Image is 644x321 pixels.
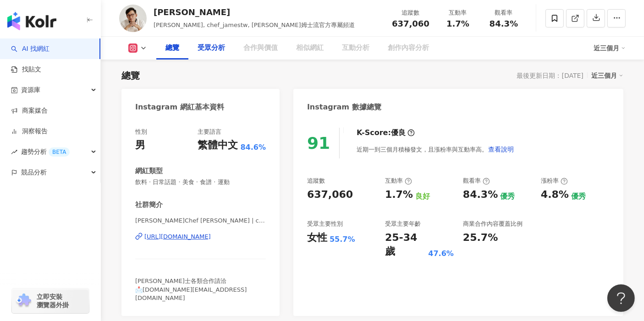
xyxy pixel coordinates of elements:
div: 1.7% [385,188,413,202]
div: [URL][DOMAIN_NAME] [144,233,211,241]
div: 繁體中文 [198,138,238,152]
div: 受眾分析 [198,43,225,54]
span: 趨勢分析 [21,141,70,162]
div: 總覽 [121,69,140,82]
a: 找貼文 [11,65,41,74]
div: 互動率 [440,8,475,17]
a: 商案媒合 [11,106,48,115]
div: 637,060 [307,188,353,202]
div: BETA [49,147,70,157]
div: 近三個月 [594,41,626,55]
iframe: Help Scout Beacon - Open [607,284,635,312]
span: 637,060 [392,19,429,28]
a: chrome extension立即安裝 瀏覽器外掛 [12,288,89,313]
div: 互動分析 [342,43,369,54]
div: 創作內容分析 [388,43,429,54]
div: 84.3% [463,188,498,202]
span: 資源庫 [21,80,40,100]
span: [PERSON_NAME]Chef [PERSON_NAME] | chef_jamestw [135,217,266,225]
div: 91 [307,134,330,152]
span: rise [11,149,17,155]
span: 1.7% [446,19,469,28]
a: searchAI 找網紅 [11,44,50,54]
span: 立即安裝 瀏覽器外掛 [37,293,69,309]
span: 查看說明 [488,146,514,153]
div: K-Score : [357,128,415,138]
div: 互動率 [385,177,412,185]
span: 競品分析 [21,162,47,183]
a: [URL][DOMAIN_NAME] [135,233,266,241]
div: 25.7% [463,231,498,245]
div: Instagram 數據總覽 [307,102,381,112]
div: 良好 [415,191,430,201]
div: 55.7% [330,234,355,245]
div: 4.8% [541,188,569,202]
img: logo [7,12,56,30]
div: 最後更新日期：[DATE] [517,72,583,79]
div: 優秀 [500,191,515,201]
div: 女性 [307,231,327,245]
div: 追蹤數 [392,8,429,17]
div: 觀看率 [463,177,490,185]
img: KOL Avatar [119,5,147,32]
div: 受眾主要年齡 [385,220,421,228]
span: [PERSON_NAME]士各類合作請洽 📩[DOMAIN_NAME][EMAIL_ADDRESS][DOMAIN_NAME] [135,277,247,301]
div: [PERSON_NAME] [154,6,355,18]
span: 84.3% [490,19,518,28]
button: 查看說明 [488,140,514,158]
div: 受眾主要性別 [307,220,343,228]
a: 洞察報告 [11,127,48,136]
div: 男 [135,138,145,152]
div: 社群簡介 [135,200,163,210]
div: 追蹤數 [307,177,325,185]
span: [PERSON_NAME], chef_jamestw, [PERSON_NAME]姆士流官方專屬頻道 [154,22,355,28]
div: 商業合作內容覆蓋比例 [463,220,523,228]
div: 主要語言 [198,128,221,136]
div: 相似網紅 [296,43,324,54]
div: 優良 [391,128,406,138]
div: 網紅類型 [135,166,163,176]
div: 性別 [135,128,147,136]
div: 合作與價值 [243,43,278,54]
span: 飲料 · 日常話題 · 美食 · 食譜 · 運動 [135,178,266,186]
div: Instagram 網紅基本資料 [135,102,224,112]
div: 47.6% [428,249,454,259]
img: chrome extension [15,294,33,308]
div: 觀看率 [486,8,521,17]
div: 近三個月 [591,70,623,82]
div: 25-34 歲 [385,231,426,259]
div: 總覽 [165,43,179,54]
div: 漲粉率 [541,177,568,185]
div: 近期一到三個月積極發文，且漲粉率與互動率高。 [357,140,514,158]
span: 84.6% [240,142,266,152]
div: 優秀 [571,191,586,201]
